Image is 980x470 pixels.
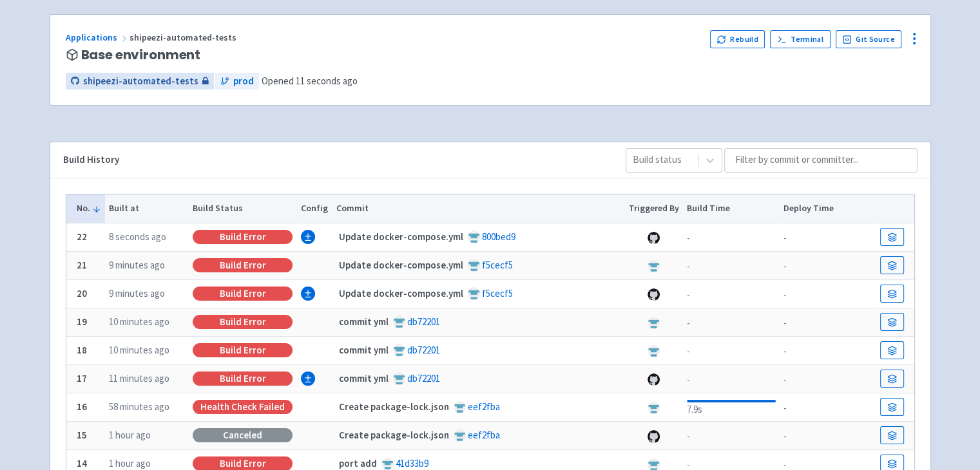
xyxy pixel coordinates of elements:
[468,429,500,441] a: eef2fba
[63,153,605,167] div: Build History
[193,400,293,414] div: Health check failed
[339,259,463,271] strong: Update docker-compose.yml
[109,457,151,469] time: 1 hour ago
[339,429,449,441] strong: Create package-lock.json
[407,372,440,384] a: db72201
[77,400,87,413] b: 16
[624,194,683,223] th: Triggered By
[339,372,389,384] strong: commit yml
[880,398,903,416] a: Build Details
[710,30,765,48] button: Rebuild
[683,194,780,223] th: Build Time
[83,74,198,89] span: shipeezi-automated-tests
[687,229,775,246] div: -
[189,194,297,223] th: Build Status
[687,257,775,274] div: -
[109,259,165,271] time: 9 minutes ago
[482,287,513,299] a: f5cecf5
[193,343,293,357] div: Build Error
[109,230,166,243] time: 8 seconds ago
[301,287,315,301] button: Show compose file diff
[687,427,775,444] div: -
[880,426,903,444] a: Build Details
[105,194,189,223] th: Built at
[233,74,254,89] span: prod
[836,30,902,48] a: Git Source
[77,344,87,356] b: 18
[880,256,903,274] a: Build Details
[880,370,903,388] a: Build Details
[339,315,389,328] strong: commit yml
[301,230,315,244] button: Show compose file diff
[339,344,389,356] strong: commit yml
[77,315,87,328] b: 19
[783,285,872,303] div: -
[339,457,377,469] strong: port add
[109,344,169,356] time: 10 minutes ago
[783,342,872,359] div: -
[880,313,903,331] a: Build Details
[262,75,358,87] span: Opened
[783,370,872,388] div: -
[407,344,440,356] a: db72201
[468,400,500,413] a: eef2fba
[339,287,463,299] strong: Update docker-compose.yml
[783,314,872,331] div: -
[81,48,201,62] span: Base environment
[193,258,293,272] div: Build Error
[109,287,165,299] time: 9 minutes ago
[66,32,130,43] a: Applications
[66,73,214,90] a: shipeezi-automated-tests
[193,371,293,386] div: Build Error
[109,315,169,328] time: 10 minutes ago
[296,75,358,87] time: 11 seconds ago
[193,428,293,442] div: Canceled
[193,230,293,244] div: Build Error
[109,372,169,384] time: 11 minutes ago
[339,400,449,413] strong: Create package-lock.json
[297,194,332,223] th: Config
[77,259,87,271] b: 21
[783,427,872,444] div: -
[130,32,238,43] span: shipeezi-automated-tests
[407,315,440,328] a: db72201
[687,397,775,417] div: 7.9s
[780,194,876,223] th: Deploy Time
[482,230,515,243] a: 800bed9
[687,342,775,359] div: -
[783,229,872,246] div: -
[482,259,513,271] a: f5cecf5
[77,202,101,215] button: No.
[880,285,903,303] a: Build Details
[193,287,293,301] div: Build Error
[77,457,87,469] b: 14
[783,399,872,416] div: -
[77,372,87,384] b: 17
[109,429,151,441] time: 1 hour ago
[880,228,903,246] a: Build Details
[396,457,428,469] a: 41d33b9
[301,371,315,386] button: Show compose file diff
[77,287,87,299] b: 20
[687,314,775,331] div: -
[687,285,775,303] div: -
[193,315,293,329] div: Build Error
[77,429,87,441] b: 15
[687,370,775,388] div: -
[332,194,624,223] th: Commit
[215,73,259,90] a: prod
[880,341,903,359] a: Build Details
[339,230,463,243] strong: Update docker-compose.yml
[770,30,830,48] a: Terminal
[724,148,918,173] input: Filter by commit or committer...
[77,230,87,243] b: 22
[109,400,169,413] time: 58 minutes ago
[783,257,872,274] div: -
